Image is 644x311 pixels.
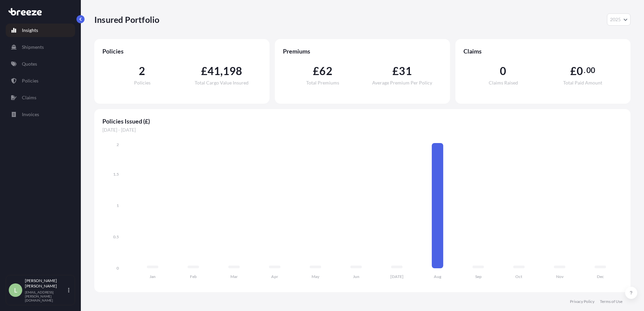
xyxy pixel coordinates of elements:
tspan: 1 [117,203,119,208]
tspan: [DATE] [390,274,404,279]
a: Privacy Policy [570,299,594,304]
span: Total Paid Amount [563,80,602,85]
p: [PERSON_NAME] [PERSON_NAME] [25,278,67,289]
span: 2 [139,66,145,76]
span: 62 [319,66,332,76]
tspan: Jun [353,274,359,279]
tspan: Mar [230,274,238,279]
span: Total Cargo Value Insured [195,80,249,85]
tspan: Feb [190,274,197,279]
a: Claims [6,91,75,104]
tspan: May [312,274,320,279]
span: 2025 [610,16,621,23]
p: Claims [22,94,36,101]
p: Insured Portfolio [94,14,159,25]
span: Policies Issued (£) [102,117,622,125]
span: Policies [134,80,151,85]
p: Quotes [22,61,37,67]
tspan: Jan [150,274,156,279]
span: 0 [500,66,506,76]
p: Shipments [22,44,44,50]
tspan: 2 [117,142,119,147]
span: 00 [586,68,595,73]
button: Year Selector [607,13,631,26]
p: Insights [22,27,38,34]
span: [DATE] - [DATE] [102,127,622,133]
p: Policies [22,77,38,84]
span: Average Premium Per Policy [372,80,432,85]
span: L [14,287,17,293]
p: [EMAIL_ADDRESS][PERSON_NAME][DOMAIN_NAME] [25,290,67,302]
tspan: Oct [515,274,522,279]
p: Invoices [22,111,39,118]
tspan: 1.5 [113,172,119,177]
span: . [584,68,585,73]
span: 31 [399,66,412,76]
tspan: Dec [597,274,604,279]
a: Policies [6,74,75,88]
span: Premiums [283,47,442,55]
span: Policies [102,47,261,55]
span: £ [201,66,207,76]
span: Claims [463,47,622,55]
tspan: Aug [434,274,442,279]
span: £ [392,66,399,76]
tspan: 0.5 [113,234,119,239]
span: , [220,66,223,76]
span: Claims Raised [489,80,518,85]
span: 41 [207,66,220,76]
span: 198 [223,66,243,76]
tspan: Sep [475,274,482,279]
a: Quotes [6,57,75,71]
span: £ [313,66,319,76]
span: £ [570,66,577,76]
a: Insights [6,24,75,37]
a: Terms of Use [600,299,622,304]
span: 0 [577,66,583,76]
tspan: 0 [117,266,119,271]
a: Invoices [6,108,75,121]
a: Shipments [6,40,75,54]
tspan: Apr [271,274,278,279]
span: Total Premiums [306,80,339,85]
tspan: Nov [556,274,564,279]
